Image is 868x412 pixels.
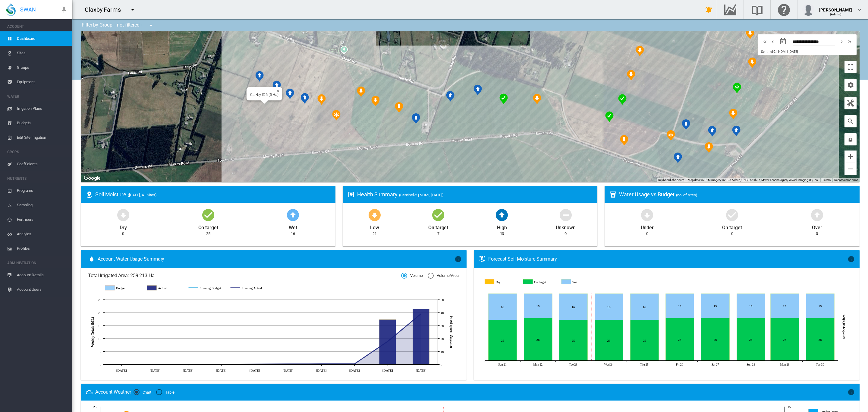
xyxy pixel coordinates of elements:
[761,50,786,54] span: Sentinel-2 | NDMI
[17,46,68,60] span: Sites
[559,320,587,361] g: On target Sep 23, 2025 25
[395,102,403,113] div: NDMI: Claxby BT1
[371,96,380,106] div: NDMI: Claxby BT2
[286,88,294,99] div: NDMI: Claxby ID4
[255,71,264,82] div: NDMI: Claxby ID6
[367,208,382,222] md-icon: icon-arrow-down-bold-circle
[847,81,854,89] md-icon: icon-cog
[88,272,401,279] span: Total Irrigated Area: 259.213 Ha
[116,369,127,372] tspan: [DATE]
[7,92,68,101] span: WATER
[431,208,445,222] md-icon: icon-checkbox-marked-circle
[147,22,155,29] md-icon: icon-menu-down
[748,57,756,68] div: NDMI: Claxby BRP6
[98,298,101,302] tspan: 25
[189,285,225,291] g: Running Budget
[95,191,331,198] div: Soil Moisture
[253,363,256,365] circle: Running Actual 19 Aug 0.27
[640,363,649,366] tspan: Thu 25
[769,38,776,45] md-icon: icon-chevron-left
[705,142,713,153] div: NDMI: Claxby POP5
[604,363,613,366] tspan: Wed 24
[565,231,567,236] div: 0
[761,38,769,45] button: icon-chevron-double-left
[134,389,152,395] md-radio-button: Chart
[399,193,444,197] span: (Sentinel-2 | NDMI, [DATE])
[723,6,737,13] md-icon: Go to the Data Hub
[701,318,729,361] g: On target Sep 27, 2025 26
[428,273,459,279] md-radio-button: Volume/Area
[154,363,156,366] circle: Running Actual 29 Jul 0
[156,389,175,395] md-radio-button: Table
[856,6,863,13] md-icon: icon-chevron-down
[812,222,822,231] div: Over
[705,6,712,13] md-icon: icon-bell-ring
[667,130,675,141] div: NDMI: Claxby POP4
[116,208,131,222] md-icon: icon-arrow-down-bold-circle
[762,38,768,45] md-icon: icon-chevron-double-left
[120,222,127,231] div: Dry
[198,222,218,231] div: On target
[844,151,857,163] button: Zoom in
[82,174,102,182] img: Google
[737,318,765,361] g: On target Sep 28, 2025 26
[595,320,623,361] g: On target Sep 24, 2025 25
[220,363,222,365] circle: Running Actual 12 Aug 0.19
[787,50,798,54] span: | [DATE]
[708,126,716,137] div: NDMI: Claxby CY2
[291,231,295,236] div: 16
[619,191,854,198] div: Water Usage vs Budget
[665,318,694,361] g: On target Sep 26, 2025 26
[93,405,96,409] tspan: 25
[562,279,597,285] g: Wet
[746,28,754,39] div: NDMI: Claxby BRP5
[357,86,365,97] div: NDMI: Claxby BT_West
[641,222,654,231] div: Under
[533,363,542,366] tspan: Mon 22
[842,315,846,339] tspan: Number of Sites
[609,191,617,198] md-icon: icon-cup-water
[420,363,422,366] circle: Running Budget 23 Sept 0
[711,363,719,366] tspan: Sat 27
[17,101,68,116] span: Irrigation Plans
[737,294,765,318] g: Wet Sep 28, 2025 15
[844,133,857,145] button: icon-select-all
[412,113,420,124] div: NDMI: Claxby BT_East
[7,174,68,183] span: NUTRIENTS
[17,227,68,241] span: Analytes
[17,157,68,171] span: Coefficients
[129,6,136,13] md-icon: icon-menu-down
[676,193,697,197] span: (no. of sites)
[353,363,356,366] circle: Running Budget 9 Sept 0
[250,369,260,372] tspan: [DATE]
[17,75,68,89] span: Equipment
[370,222,379,231] div: Low
[206,231,210,236] div: 25
[620,135,628,146] div: NDMI: Claxby POP2
[658,178,684,182] button: Keyboard shortcuts
[847,136,854,143] md-icon: icon-select-all
[844,163,857,175] button: Zoom out
[17,198,68,212] span: Sampling
[283,369,293,372] tspan: [DATE]
[348,191,355,198] md-icon: icon-heart-box-outline
[559,294,587,320] g: Wet Sep 23, 2025 16
[332,110,341,121] div: NDMI: Claxby ID1
[688,178,819,182] span: Map data ©2025 Imagery ©2025 Airbus, CNES / Airbus, Maxar Technologies, Vexcel Imaging US, Inc.
[86,388,93,396] md-icon: icon-weather-cloudy
[533,93,541,104] div: NDMI: Claxby IB1
[7,258,68,268] span: ADMINISTRATION
[353,363,356,365] circle: Running Actual 9 Sept 0.51
[300,93,309,104] div: NDMI: Claxby ID3
[150,369,160,372] tspan: [DATE]
[558,208,573,222] md-icon: icon-minus-circle
[524,279,558,285] g: On target
[731,231,733,236] div: 0
[846,38,854,45] button: icon-chevron-double-right
[640,208,654,222] md-icon: icon-arrow-down-bold-circle
[88,255,95,263] md-icon: icon-water
[830,13,842,16] span: (Admin)
[82,174,102,182] a: Open this area in Google Maps (opens a new window)
[497,222,507,231] div: High
[770,318,799,361] g: On target Sep 29, 2025 26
